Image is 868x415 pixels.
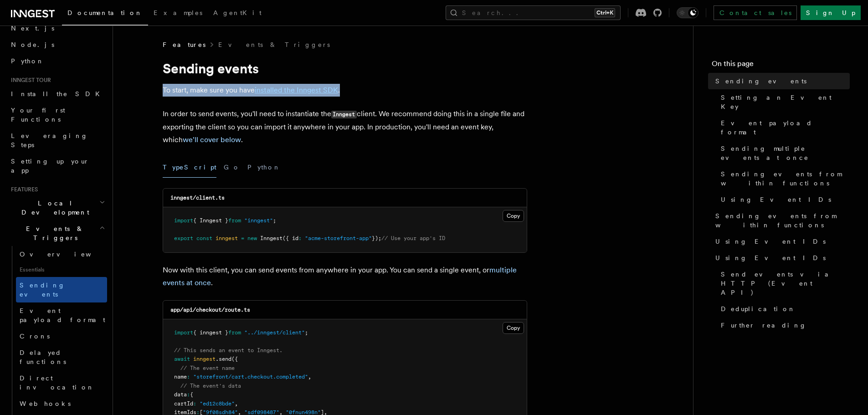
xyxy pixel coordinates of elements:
span: "acme-storefront-app" [305,235,372,241]
kbd: Ctrl+K [595,8,615,17]
a: Crons [16,328,107,344]
span: = [241,235,244,241]
span: Your first Functions [11,107,65,123]
span: // The event's data [180,383,241,389]
span: Using Event IDs [715,237,826,246]
span: , [308,374,311,380]
span: Using Event IDs [715,253,826,262]
a: Delayed functions [16,344,107,370]
span: "ed12c8bde" [200,400,235,407]
a: Leveraging Steps [7,128,107,153]
a: Documentation [62,3,148,26]
span: import [174,217,193,224]
span: Essentials [16,262,107,277]
span: // Use your app's ID [381,235,445,241]
span: Python [11,57,44,65]
span: "../inngest/client" [244,329,305,336]
span: Setting up your app [11,158,89,174]
span: }); [372,235,381,241]
span: data [174,391,187,398]
a: Event payload format [717,115,850,140]
button: TypeScript [163,157,216,178]
span: Deduplication [721,304,796,313]
span: Sending multiple events at once [721,144,850,162]
button: Local Development [7,195,107,220]
span: ({ id [282,235,298,241]
span: ; [305,329,308,336]
span: Send events via HTTP (Event API) [721,270,850,297]
a: Further reading [717,317,850,333]
span: inngest [193,356,216,362]
button: Copy [503,322,524,334]
a: Deduplication [717,301,850,317]
a: Setting an Event Key [717,89,850,115]
span: : [187,374,190,380]
a: Events & Triggers [218,40,330,49]
span: Leveraging Steps [11,132,88,149]
button: Toggle dark mode [677,7,699,18]
span: name [174,374,187,380]
code: app/api/checkout/route.ts [170,307,250,313]
span: Delayed functions [20,349,66,365]
a: Contact sales [714,5,797,20]
span: "storefront/cart.checkout.completed" [193,374,308,380]
span: Sending events from within functions [715,211,850,230]
button: Search...Ctrl+K [446,5,621,20]
span: Setting an Event Key [721,93,850,111]
span: { inngest } [193,329,228,336]
span: Examples [154,9,202,16]
a: Sending multiple events at once [717,140,850,166]
span: , [235,400,238,407]
a: Sending events from within functions [717,166,850,191]
span: // This sends an event to Inngest. [174,347,282,354]
span: ({ [231,356,238,362]
a: Sending events [712,73,850,89]
span: export [174,235,193,241]
span: Event payload format [20,307,105,323]
a: Using Event IDs [717,191,850,208]
span: Inngest [260,235,282,241]
span: Local Development [7,199,99,217]
a: Examples [148,3,208,25]
span: Overview [20,251,113,258]
a: Send events via HTTP (Event API) [717,266,850,301]
span: Direct invocation [20,374,94,391]
span: Sending events [20,282,65,298]
a: installed the Inngest SDK [255,86,338,94]
a: Direct invocation [16,370,107,395]
span: await [174,356,190,362]
span: : [298,235,302,241]
span: Sending events from within functions [721,169,850,188]
span: inngest [216,235,238,241]
a: Webhooks [16,395,107,412]
span: Using Event IDs [721,195,831,204]
a: Your first Functions [7,102,107,128]
a: Python [7,53,107,69]
button: Go [224,157,240,178]
a: Install the SDK [7,86,107,102]
span: "inngest" [244,217,273,224]
a: AgentKit [208,3,267,25]
span: Events & Triggers [7,224,99,242]
p: To start, make sure you have . [163,84,527,97]
span: Inngest tour [7,77,51,84]
a: Sending events [16,277,107,302]
span: ; [273,217,276,224]
p: In order to send events, you'll need to instantiate the client. We recommend doing this in a sing... [163,108,527,146]
a: Using Event IDs [712,250,850,266]
span: { [190,391,193,398]
span: Documentation [67,9,143,16]
span: Features [7,186,38,193]
span: const [196,235,212,241]
a: Setting up your app [7,153,107,179]
code: inngest/client.ts [170,195,225,201]
span: Further reading [721,321,806,330]
a: multiple events at once [163,266,517,287]
a: Sending events from within functions [712,208,850,233]
span: // The event name [180,365,235,371]
button: Python [247,157,281,178]
span: Webhooks [20,400,71,407]
span: Event payload format [721,118,850,137]
span: Next.js [11,25,54,32]
a: Node.js [7,36,107,53]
